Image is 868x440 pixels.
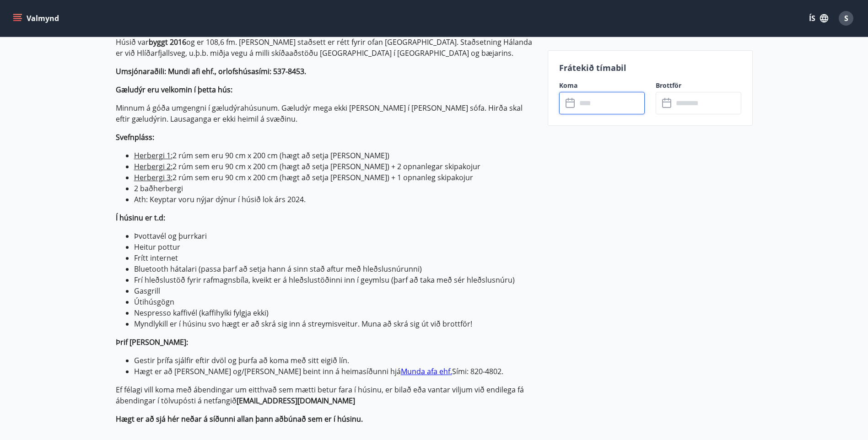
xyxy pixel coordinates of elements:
[134,161,173,172] ins: Herbergi 2:
[134,263,537,274] li: Bluetooth hátalari (passa þarf að setja hann á sinn stað aftur með hleðslusnúrunni)
[116,132,154,142] strong: Svefnpláss:
[134,172,537,183] li: 2 rúm sem eru 90 cm x 200 cm (hægt að setja [PERSON_NAME]) + 1 opnanleg skipakojur
[116,102,537,124] p: Minnum á góða umgengni í gæludýrahúsunum. Gæludýr mega ekki [PERSON_NAME] í [PERSON_NAME] sófa. H...
[134,231,537,241] li: Þvottavél og þurrkari
[844,13,848,23] span: S
[116,37,537,59] p: Húsið var og er 108,6 fm. [PERSON_NAME] staðsett er rétt fyrir ofan [GEOGRAPHIC_DATA]. Staðsetnin...
[11,10,63,27] button: menu
[559,81,645,90] label: Koma
[134,194,537,205] li: Ath: Keyptar voru nýjar dýnur í húsið lok árs 2024.
[134,183,537,194] li: 2 baðherbergi
[116,66,306,76] strong: Umsjónaraðili: Mundi afi ehf., orlofshúsasími: 537-8453.
[559,62,741,74] p: Frátekið tímabil
[656,81,741,90] label: Brottför
[149,37,186,47] strong: byggt 2016
[134,285,537,296] li: Gasgrill
[134,241,537,252] li: Heitur pottur
[134,172,173,182] ins: Herbergi 3:
[116,213,165,223] strong: Í húsinu er t.d:
[237,396,355,406] strong: [EMAIL_ADDRESS][DOMAIN_NAME]
[134,150,173,161] ins: Herbergi 1:
[116,337,188,347] strong: Þrif [PERSON_NAME]:
[116,414,363,424] strong: Hægt er að sjá hér neðar á síðunni allan þann aðbúnað sem er í húsinu.
[835,7,857,29] button: S
[134,296,537,307] li: Útihúsgögn
[134,355,537,366] li: Gestir þrífa sjálfir eftir dvöl og þurfa að koma með sitt eigið lín.
[401,366,452,376] a: Munda afa ehf.
[134,252,537,263] li: Frítt internet
[116,384,537,406] p: Ef félagi vill koma með ábendingar um eitthvað sem mætti betur fara í húsinu, er bilað eða vantar...
[116,85,232,95] strong: Gæludýr eru velkomin í þetta hús:
[134,366,537,377] li: Hægt er að [PERSON_NAME] og/[PERSON_NAME] beint inn á heimasíðunni hjá Sími: 820-4802.
[134,150,537,161] li: 2 rúm sem eru 90 cm x 200 cm (hægt að setja [PERSON_NAME])
[134,274,537,285] li: Frí hleðslustöð fyrir rafmagnsbíla, kveikt er á hleðslustöðinni inn í geymlsu (þarf að taka með s...
[134,307,537,318] li: Nespresso kaffivél (kaffihylki fylgja ekki)
[134,161,537,172] li: 2 rúm sem eru 90 cm x 200 cm (hægt að setja [PERSON_NAME]) + 2 opnanlegar skipakojur
[134,318,537,329] li: Myndlykill er í húsinu svo hægt er að skrá sig inn á streymisveitur. Muna að skrá sig út við brot...
[804,10,833,27] button: ÍS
